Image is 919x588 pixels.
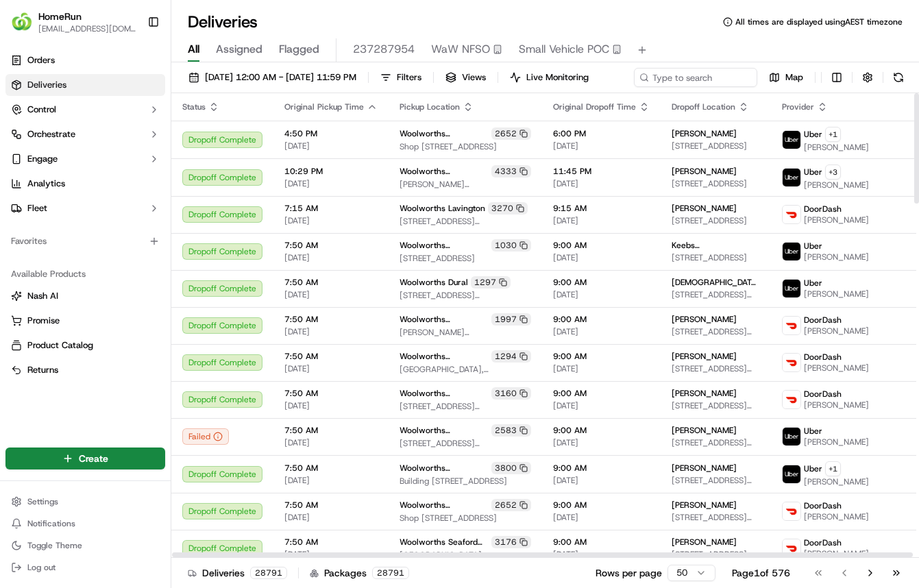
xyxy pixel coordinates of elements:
[27,128,75,140] span: Orchestrate
[672,166,737,177] span: [PERSON_NAME]
[27,364,58,376] span: Returns
[553,500,650,511] span: 9:00 AM
[400,314,489,325] span: Woolworths [PERSON_NAME]
[672,500,737,511] span: [PERSON_NAME]
[5,197,165,219] button: Fleet
[400,179,531,190] span: [PERSON_NAME][GEOGRAPHIC_DATA][STREET_ADDRESS][PERSON_NAME][GEOGRAPHIC_DATA]
[400,101,460,112] span: Pickup Location
[216,41,262,58] span: Assigned
[672,128,737,139] span: [PERSON_NAME]
[804,241,822,252] span: Uber
[5,536,165,555] button: Toggle Theme
[400,364,531,375] span: [GEOGRAPHIC_DATA], [STREET_ADDRESS][PERSON_NAME]
[783,280,800,297] img: uber-new-logo.jpeg
[804,511,869,522] span: [PERSON_NAME]
[825,127,841,142] button: +1
[27,153,58,165] span: Engage
[400,290,531,301] span: [STREET_ADDRESS][PERSON_NAME]
[672,549,760,560] span: [STREET_ADDRESS][PERSON_NAME][PERSON_NAME]
[284,437,378,448] span: [DATE]
[284,203,378,214] span: 7:15 AM
[804,352,842,363] span: DoorDash
[889,68,908,87] button: Refresh
[553,289,650,300] span: [DATE]
[825,461,841,476] button: +1
[672,140,760,151] span: [STREET_ADDRESS]
[38,23,136,34] button: [EMAIL_ADDRESS][DOMAIN_NAME]
[553,351,650,362] span: 9:00 AM
[5,514,165,533] button: Notifications
[672,437,760,448] span: [STREET_ADDRESS][PERSON_NAME]
[284,314,378,325] span: 7:50 AM
[431,41,490,58] span: WaW NFSO
[284,537,378,548] span: 7:50 AM
[284,500,378,511] span: 7:50 AM
[27,54,55,66] span: Orders
[284,326,378,337] span: [DATE]
[5,49,165,71] a: Orders
[804,142,869,153] span: [PERSON_NAME]
[804,426,822,437] span: Uber
[284,512,378,523] span: [DATE]
[491,462,531,474] div: 3800
[553,363,650,374] span: [DATE]
[672,351,737,362] span: [PERSON_NAME]
[519,41,609,58] span: Small Vehicle POC
[400,550,531,561] span: [GEOGRAPHIC_DATA][STREET_ADDRESS][GEOGRAPHIC_DATA]
[400,166,489,177] span: Woolworths [PERSON_NAME]
[79,452,108,465] span: Create
[27,518,75,529] span: Notifications
[672,215,760,226] span: [STREET_ADDRESS]
[553,128,650,139] span: 6:00 PM
[491,536,531,548] div: 3176
[5,123,165,145] button: Orchestrate
[5,492,165,511] button: Settings
[27,177,65,190] span: Analytics
[672,240,760,251] span: Keebs [PERSON_NAME]
[284,400,378,411] span: [DATE]
[5,558,165,577] button: Log out
[250,567,287,579] div: 28791
[182,428,229,445] div: Failed
[284,549,378,560] span: [DATE]
[672,101,735,112] span: Dropoff Location
[672,326,760,337] span: [STREET_ADDRESS][PERSON_NAME]
[634,68,757,87] input: Type to search
[672,363,760,374] span: [STREET_ADDRESS][PERSON_NAME]
[372,567,409,579] div: 28791
[284,475,378,486] span: [DATE]
[491,424,531,437] div: 2583
[284,388,378,399] span: 7:50 AM
[5,148,165,170] button: Engage
[804,252,869,262] span: [PERSON_NAME]
[284,363,378,374] span: [DATE]
[596,566,662,580] p: Rows per page
[284,140,378,151] span: [DATE]
[672,388,737,399] span: [PERSON_NAME]
[553,101,636,112] span: Original Dropoff Time
[5,230,165,252] div: Favorites
[553,463,650,474] span: 9:00 AM
[205,71,356,84] span: [DATE] 12:00 AM - [DATE] 11:59 PM
[400,216,531,227] span: [STREET_ADDRESS][PERSON_NAME]
[11,339,160,352] a: Product Catalog
[553,475,650,486] span: [DATE]
[553,537,650,548] span: 9:00 AM
[672,178,760,189] span: [STREET_ADDRESS]
[783,465,800,483] img: uber-new-logo.jpeg
[672,277,760,288] span: [DEMOGRAPHIC_DATA] Education Diocese [GEOGRAPHIC_DATA]
[27,103,56,116] span: Control
[553,549,650,560] span: [DATE]
[400,240,489,251] span: Woolworths Wollongong
[804,500,842,511] span: DoorDash
[553,166,650,177] span: 11:45 PM
[374,68,428,87] button: Filters
[400,327,531,338] span: [PERSON_NAME][GEOGRAPHIC_DATA][STREET_ADDRESS][PERSON_NAME][GEOGRAPHIC_DATA]
[5,99,165,121] button: Control
[804,463,822,474] span: Uber
[735,16,903,27] span: All times are displayed using AEST timezone
[400,128,489,139] span: Woolworths [GEOGRAPHIC_DATA]
[27,202,47,215] span: Fleet
[284,128,378,139] span: 4:50 PM
[804,129,822,140] span: Uber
